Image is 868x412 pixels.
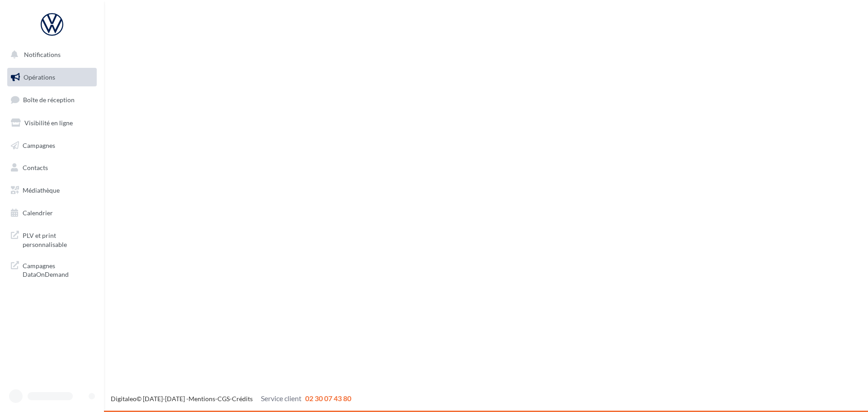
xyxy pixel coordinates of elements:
span: Campagnes [23,141,55,149]
span: Médiathèque [23,186,60,194]
a: Contacts [5,158,99,177]
a: Boîte de réception [5,90,99,109]
a: CGS [217,395,230,403]
span: Boîte de réception [23,96,75,104]
span: 02 30 07 43 80 [305,394,351,403]
span: Service client [261,394,302,403]
span: Opérations [24,73,55,81]
span: Notifications [24,51,61,58]
a: PLV et print personnalisable [5,226,99,252]
a: Visibilité en ligne [5,114,99,133]
a: Opérations [5,68,99,87]
span: Campagnes DataOnDemand [23,260,93,279]
a: Campagnes [5,136,99,155]
a: Médiathèque [5,181,99,200]
a: Digitaleo [111,395,137,403]
button: Notifications [5,45,95,64]
a: Campagnes DataOnDemand [5,256,99,283]
a: Crédits [232,395,253,403]
span: © [DATE]-[DATE] - - - [111,395,351,403]
span: Contacts [23,164,48,171]
span: Calendrier [23,209,53,217]
a: Mentions [189,395,215,403]
a: Calendrier [5,204,99,223]
span: Visibilité en ligne [24,119,73,127]
span: PLV et print personnalisable [23,229,93,249]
